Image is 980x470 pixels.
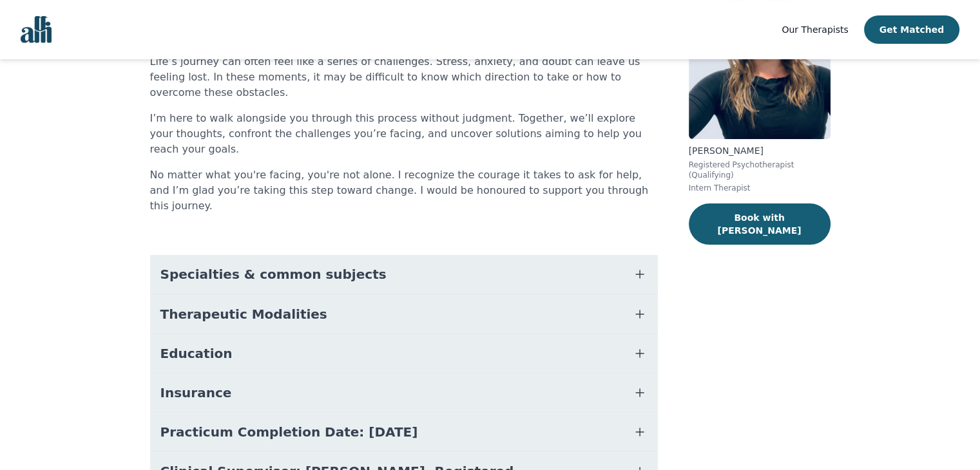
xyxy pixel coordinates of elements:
[689,183,831,193] p: Intern Therapist
[150,167,658,214] p: No matter what you're facing, you're not alone. I recognize the courage it takes to ask for help,...
[21,16,52,43] img: alli logo
[160,305,327,323] span: Therapeutic Modalities
[150,413,658,451] button: Practicum Completion Date: [DATE]
[160,423,418,441] span: Practicum Completion Date: [DATE]
[689,203,831,245] button: Book with [PERSON_NAME]
[150,295,658,334] button: Therapeutic Modalities
[689,160,831,180] p: Registered Psychotherapist (Qualifying)
[864,15,959,44] button: Get Matched
[160,384,232,402] span: Insurance
[160,265,387,283] span: Specialties & common subjects
[160,344,233,362] span: Education
[150,255,658,294] button: Specialties & common subjects
[782,24,848,35] span: Our Therapists
[150,111,658,157] p: I’m here to walk alongside you through this process without judgment. Together, we’ll explore you...
[150,334,658,373] button: Education
[689,144,831,157] p: [PERSON_NAME]
[782,22,848,37] a: Our Therapists
[150,373,658,412] button: Insurance
[150,54,658,100] p: Life’s journey can often feel like a series of challenges. Stress, anxiety, and doubt can leave u...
